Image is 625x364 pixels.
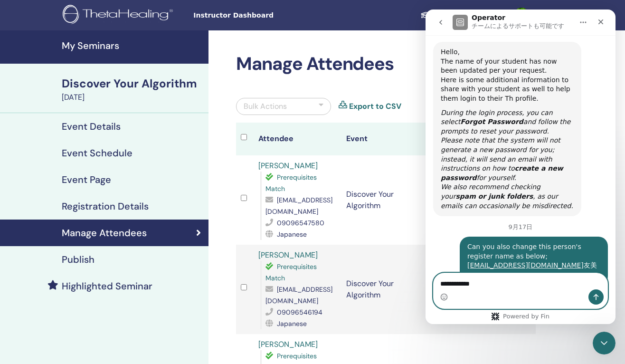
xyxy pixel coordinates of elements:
[62,227,147,239] h4: Manage Attendees
[62,121,121,132] h4: Event Details
[413,7,506,24] a: Student Dashboard
[514,8,529,23] img: default.jpg
[593,332,616,354] iframe: Intercom live chat
[62,40,203,51] h4: My Seminars
[258,339,318,349] a: [PERSON_NAME]
[193,10,336,20] span: Instructor Dashboard
[254,123,342,155] th: Attendee
[277,219,324,227] span: 09096547580
[56,76,208,103] a: Discover Your Algorithm[DATE]
[341,155,430,245] td: Discover Your Algorithm
[62,147,133,159] h4: Event Schedule
[349,101,401,112] a: Export to CSV
[341,123,430,155] th: Event
[258,161,318,171] a: [PERSON_NAME]
[62,92,203,103] div: [DATE]
[258,250,318,260] a: [PERSON_NAME]
[265,173,317,193] span: Prerequisites Match
[265,262,317,282] span: Prerequisites Match
[236,53,536,75] h2: Manage Attendees
[341,245,430,334] td: Discover Your Algorithm
[277,308,322,316] span: 09096546194
[277,319,307,328] span: Japanese
[62,254,95,265] h4: Publish
[62,280,152,292] h4: Highlighted Seminar
[62,174,111,185] h4: Event Page
[420,11,432,19] img: graduation-cap-white.svg
[63,5,176,26] img: logo.png
[62,201,149,212] h4: Registration Details
[426,10,616,324] iframe: Intercom live chat
[62,76,203,92] div: Discover Your Algorithm
[265,285,332,305] span: [EMAIL_ADDRESS][DOMAIN_NAME]
[244,101,287,112] div: Bulk Actions
[265,196,332,216] span: [EMAIL_ADDRESS][DOMAIN_NAME]
[277,230,307,239] span: Japanese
